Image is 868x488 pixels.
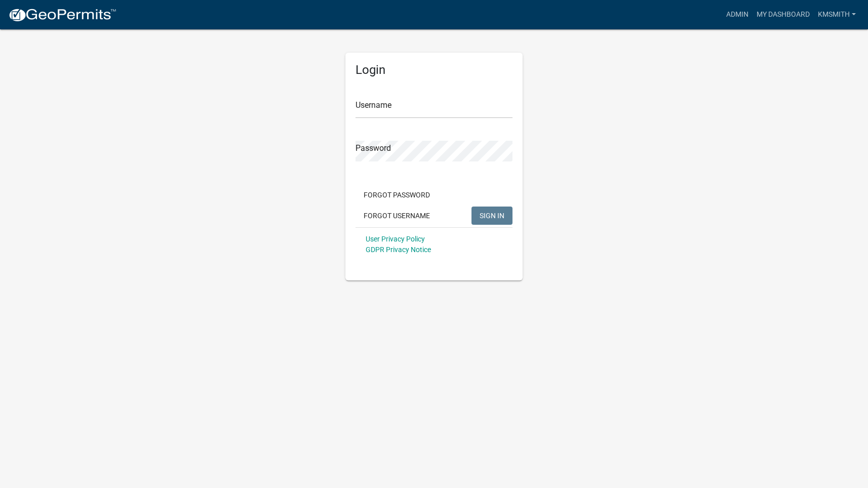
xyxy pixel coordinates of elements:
a: User Privacy Policy [366,235,425,243]
a: kmsmith [814,5,860,24]
a: My Dashboard [753,5,814,24]
span: SIGN IN [480,211,504,219]
button: Forgot Password [356,186,438,204]
button: Forgot Username [356,207,438,225]
a: GDPR Privacy Notice [366,246,431,254]
button: SIGN IN [471,207,512,225]
h5: Login [356,63,512,77]
a: Admin [722,5,753,24]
